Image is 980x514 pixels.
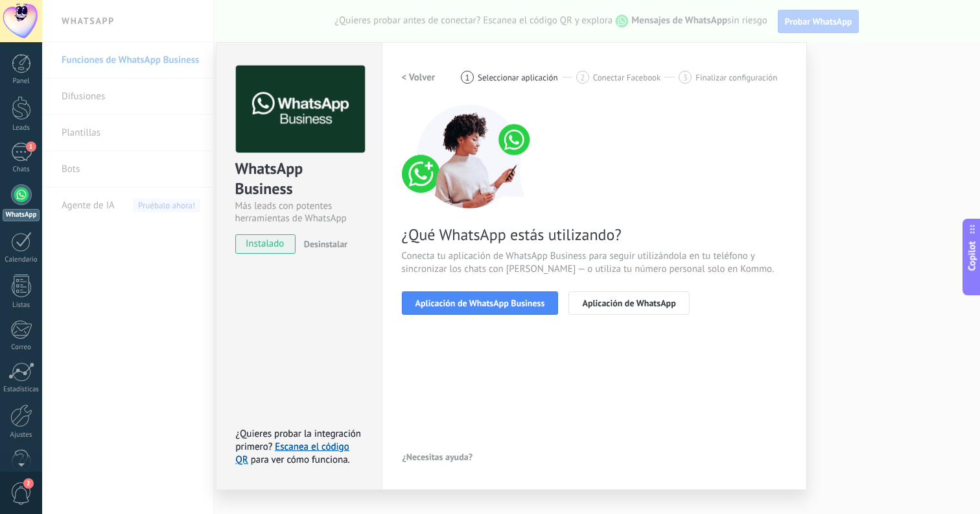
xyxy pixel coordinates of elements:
span: ¿Quieres probar la integración primero? [236,428,362,453]
img: logo_main.png [236,66,365,153]
span: Seleccionar aplicación [478,73,558,82]
button: < Volver [402,66,436,89]
div: Ajustes [3,431,40,439]
div: Listas [3,301,40,310]
h2: < Volver [402,71,436,84]
span: Copilot [966,241,979,271]
div: Chats [3,165,40,174]
a: Escanea el código QR [236,441,349,466]
span: Finalizar configuración [695,73,777,82]
span: Aplicación de WhatsApp Business [415,299,545,308]
span: 1 [465,72,470,83]
div: Estadísticas [3,385,40,394]
span: Desinstalar [304,238,347,250]
div: Calendario [3,256,40,264]
div: Leads [3,124,40,132]
span: ¿Necesitas ayuda? [402,452,473,461]
span: para ver cómo funciona. [251,454,350,466]
span: 3 [683,72,688,83]
button: Aplicación de WhatsApp [568,291,689,315]
div: WhatsApp [3,209,40,221]
button: Desinstalar [299,234,347,254]
span: instalado [236,234,295,254]
span: Conecta tu aplicación de WhatsApp Business para seguir utilizándola en tu teléfono y sincronizar ... [402,250,787,276]
span: ¿Qué WhatsApp estás utilizando? [402,225,787,245]
button: Aplicación de WhatsApp Business [402,291,559,315]
div: Más leads con potentes herramientas de WhatsApp [235,200,363,225]
span: Conectar Facebook [593,73,661,82]
img: connect number [402,104,538,208]
span: 2 [23,478,34,489]
div: Correo [3,343,40,352]
span: 2 [580,72,585,83]
div: Panel [3,77,40,86]
span: 1 [26,141,36,152]
button: ¿Necesitas ayuda? [402,447,474,467]
div: WhatsApp Business [235,158,363,200]
span: Aplicación de WhatsApp [582,299,675,308]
